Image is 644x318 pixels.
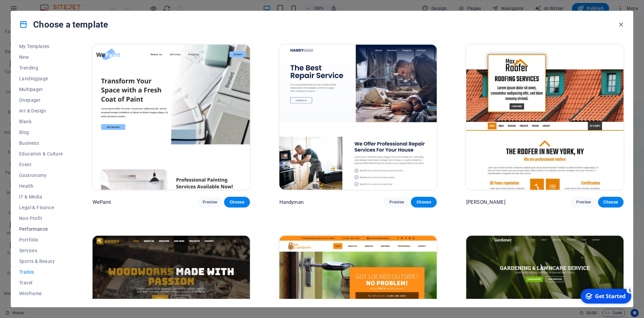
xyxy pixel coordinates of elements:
button: Choose [598,197,624,208]
span: Blank [19,119,63,124]
div: Get Started [18,6,49,14]
button: Trending [19,62,63,73]
button: Non-Profit [19,213,63,224]
span: Art & Design [19,108,63,113]
span: Landingpage [19,76,63,81]
button: Wireframe [19,288,63,299]
span: Preview [389,199,404,205]
span: Trending [19,65,63,71]
button: Preview [571,197,596,208]
button: Health [19,181,63,191]
button: Travel [19,277,63,288]
span: Preview [576,199,591,205]
button: Performance [19,224,63,234]
span: Services [19,248,63,253]
button: Blog [19,127,63,138]
span: Sports & Beauty [19,259,63,264]
button: Education & Culture [19,148,63,159]
button: Art & Design [19,105,63,116]
span: Education & Culture [19,151,63,156]
button: Preview [197,197,223,208]
span: Legal & Finance [19,205,63,210]
span: Trades [19,269,63,275]
span: IT & Media [19,194,63,199]
span: Blog [19,130,63,135]
span: Gastronomy [19,173,63,178]
button: Portfolio [19,234,63,245]
button: Gastronomy [19,170,63,181]
span: My Templates [19,44,63,49]
button: Business [19,138,63,148]
span: Non-Profit [19,216,63,221]
span: Health [19,183,63,189]
p: Handyman [279,199,304,206]
h4: Choose a template [19,19,108,30]
button: Event [19,159,63,170]
img: Handyman [279,45,437,190]
button: Multipager [19,84,63,95]
p: WePaint [93,199,111,206]
div: Get Started 5 items remaining, 0% complete [4,3,54,17]
span: New [19,54,63,60]
span: Multipager [19,87,63,92]
span: Choose [416,199,431,205]
button: Blank [19,116,63,127]
span: Wireframe [19,291,63,296]
button: My Templates [19,41,63,52]
span: Travel [19,280,63,285]
button: Choose [224,197,250,208]
button: Landingpage [19,73,63,84]
button: New [19,52,63,62]
button: IT & Media [19,191,63,202]
span: Performance [19,226,63,232]
p: [PERSON_NAME] [466,199,505,206]
span: Onepager [19,97,63,103]
img: Max Roofer [466,45,624,190]
button: Legal & Finance [19,202,63,213]
span: Portfolio [19,237,63,242]
button: Preview [384,197,410,208]
span: Business [19,140,63,146]
button: Sports & Beauty [19,256,63,267]
button: Onepager [19,95,63,105]
span: Event [19,162,63,167]
span: Choose [603,199,618,205]
button: Choose [411,197,436,208]
img: WePaint [93,45,250,190]
button: Trades [19,267,63,277]
span: Preview [203,199,217,205]
span: Choose [229,199,244,205]
div: 5 [50,1,56,7]
button: Services [19,245,63,256]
